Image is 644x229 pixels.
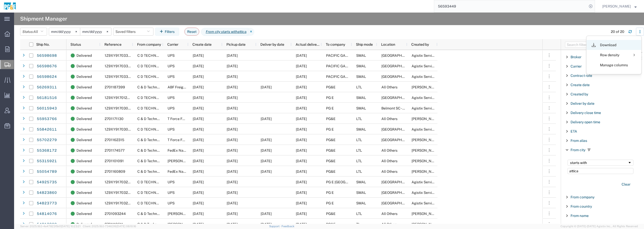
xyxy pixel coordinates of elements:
span: Delivered [76,124,92,135]
span: ETA [571,129,577,133]
span: Server: 2025.18.0-4e47823f9d1 [20,225,80,228]
span: San Francisco - Gen Office Complex - 77 Beale [381,180,490,184]
button: Clear [619,180,633,189]
a: 55054789 [36,168,57,176]
span: C.H. Robinson [168,222,196,226]
span: 05/07/2025 [296,148,307,152]
a: 55842611 [36,126,57,134]
input: Not set [49,28,80,35]
span: Deliver by date [571,101,594,105]
span: Terrie Prewitt [412,222,440,226]
span: PG E OAKLAND STATION [326,180,371,184]
span: UPS [168,96,175,100]
span: 2701093244 [105,212,126,216]
span: All Others [381,159,397,163]
span: 02/27/2025 [193,191,204,195]
div: Filtering operator [568,160,633,166]
span: C D TECHNOLOGIES [137,96,171,100]
span: 07/24/2025 [296,117,307,121]
span: PG E [326,96,334,100]
span: PACIFIC GAS ELECTRIC [326,64,365,68]
span: Agistix Services [412,127,437,131]
span: 07/14/2025 [193,96,204,100]
span: C & D Technologies Inc [137,85,175,89]
span: 06/05/2025 [227,138,238,142]
span: PG&E [326,159,336,163]
span: SMAL [356,75,366,79]
span: Copyright © [DATE]-[DATE] Agistix Inc., All Rights Reserved [560,224,638,228]
span: All Others [381,85,397,89]
span: PG E [326,201,334,205]
span: C & D Technologies Inc [137,222,175,226]
span: 04/22/2025 [193,148,204,152]
span: 08/21/2025 [296,85,307,89]
span: 07/16/2025 [296,96,307,100]
span: Belmont SC - Garage [381,106,414,110]
span: From company [137,42,161,46]
span: San Francisco - Gen Office Complex - 77 Beale [381,96,490,100]
span: 06/12/2025 [261,138,272,142]
span: 2701174577 [105,148,125,152]
a: 54813809 [36,220,57,228]
span: 06/13/2025 [296,127,307,131]
span: C D TECHNOLOGIES [137,180,171,184]
span: 03/19/2025 [296,212,307,216]
a: 56598624 [36,73,57,81]
input: Search for shipment number, reference number [434,0,587,12]
span: 2701187399 [105,85,125,89]
h4: Shipment Manager [20,13,67,25]
span: 02/27/2025 [227,191,238,195]
span: Delivered [76,71,92,82]
span: ABF Freight System [168,85,199,89]
span: 08/25/2025 [193,64,204,68]
span: 08/25/2025 [227,75,238,79]
span: 06/19/2025 [193,117,204,121]
span: 2701119611 [105,222,123,226]
span: 04/23/2025 [227,159,238,163]
span: Delivered [76,177,92,187]
span: Terrie Prewitt [412,212,440,216]
span: All [33,30,38,34]
button: Reset [184,28,199,36]
span: Delivered [76,166,92,177]
button: Filters [155,28,179,36]
span: Agistix Services [412,191,437,195]
a: 54823773 [36,199,57,207]
span: Delivered [76,187,92,198]
span: 1Z9XY9170330884505 [105,64,144,68]
span: SMAL [356,64,366,68]
span: SMAL [356,106,366,110]
i: From city starts with [206,29,237,34]
a: 54925735 [36,178,57,186]
span: 1Z9XY9170306532207 [105,127,143,131]
span: 1Z9XY9170124989926 [105,96,143,100]
span: Pickup date [226,42,246,46]
a: 55368172 [36,147,57,155]
span: Estes Express Lines [168,212,219,216]
span: San Francisco - Gen Office Complex - 77 Beale [381,191,490,195]
span: 03/10/2025 [193,180,204,184]
span: PG E [326,127,334,131]
img: logo [4,3,16,10]
span: SMAL [356,201,366,205]
a: 56015943 [36,104,57,112]
span: 03/14/2025 [296,180,307,184]
span: Terrie Prewitt [412,169,440,174]
span: Delivered [76,50,92,61]
span: PACIFIC GAS ELECTRIC [326,75,365,79]
span: Delivered [76,113,92,124]
button: [PERSON_NAME] [602,3,637,9]
span: 08/29/2025 [296,75,307,79]
span: Agistix Services [412,53,437,58]
span: 1Z9XY9170305745042 [105,106,143,110]
span: UPS [168,53,175,58]
span: From name [571,214,589,218]
span: From city starts with attica [201,28,248,36]
span: Location [381,42,395,46]
a: 54814076 [36,210,57,218]
span: Carrier [167,42,178,46]
span: Delivery open time [571,120,600,124]
span: Agistix Services [412,201,437,205]
input: Filter Columns Input [565,42,632,48]
span: UPS [168,127,175,131]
